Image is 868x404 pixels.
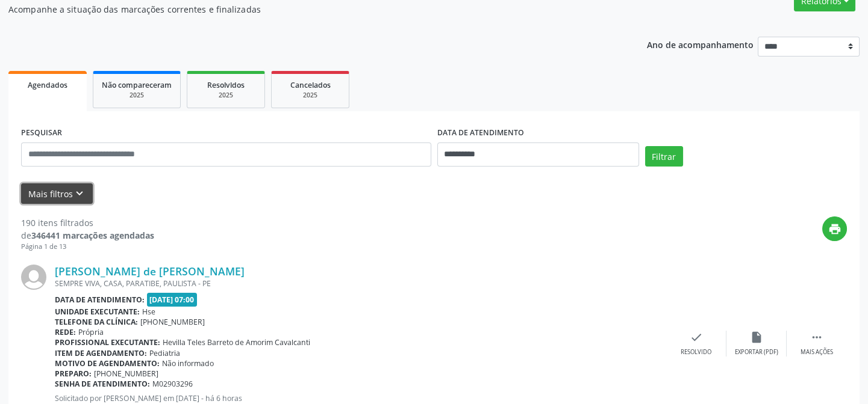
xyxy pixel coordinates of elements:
[55,265,245,278] a: [PERSON_NAME] de [PERSON_NAME]
[55,337,160,347] b: Profissional executante:
[55,327,76,337] b: Rede:
[28,80,67,90] span: Agendados
[73,187,86,200] i: keyboard_arrow_down
[21,265,46,290] img: img
[21,124,62,142] label: PESQUISAR
[207,80,245,90] span: Resolvidos
[163,337,310,347] span: Hevilla Teles Barreto de Amorim Cavalcanti
[102,91,172,100] div: 2025
[162,358,214,369] span: Não informado
[21,242,154,252] div: Página 1 de 13
[78,327,104,337] span: Própria
[55,369,92,379] b: Preparo:
[142,307,155,317] span: Hse
[801,348,833,357] div: Mais ações
[196,91,256,100] div: 2025
[55,295,145,305] b: Data de atendimento:
[647,37,754,52] p: Ano de acompanhamento
[21,229,154,242] div: de
[152,379,193,389] span: M02903296
[645,146,683,167] button: Filtrar
[55,317,138,327] b: Telefone da clínica:
[102,80,172,90] span: Não compareceram
[750,331,763,344] i: insert_drive_file
[690,331,703,344] i: check
[8,3,604,16] p: Acompanhe a situação das marcações correntes e finalizadas
[21,183,93,204] button: Mais filtroskeyboard_arrow_down
[290,80,331,90] span: Cancelados
[31,230,154,241] strong: 346441 marcações agendadas
[828,222,841,236] i: print
[55,358,160,369] b: Motivo de agendamento:
[55,348,147,358] b: Item de agendamento:
[735,348,778,357] div: Exportar (PDF)
[147,293,198,307] span: [DATE] 07:00
[55,307,140,317] b: Unidade executante:
[55,278,666,289] div: SEMPRE VIVA, CASA, PARATIBE, PAULISTA - PE
[140,317,205,327] span: [PHONE_NUMBER]
[21,216,154,229] div: 190 itens filtrados
[55,379,150,389] b: Senha de atendimento:
[94,369,158,379] span: [PHONE_NUMBER]
[280,91,340,100] div: 2025
[437,124,524,142] label: DATA DE ATENDIMENTO
[149,348,180,358] span: Pediatria
[810,331,823,344] i: 
[822,216,847,241] button: print
[681,348,711,357] div: Resolvido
